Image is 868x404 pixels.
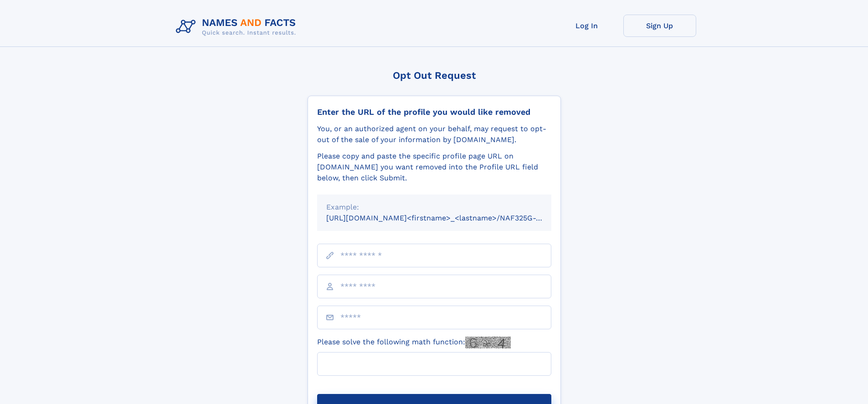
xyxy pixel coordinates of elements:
[308,70,561,81] div: Opt Out Request
[317,123,551,145] div: You, or an authorized agent on your behalf, may request to opt-out of the sale of your informatio...
[550,15,623,37] a: Log In
[172,15,303,39] img: Logo Names and Facts
[317,337,511,348] label: Please solve the following math function:
[317,151,551,184] div: Please copy and paste the specific profile page URL on [DOMAIN_NAME] you want removed into the Pr...
[326,202,542,213] div: Example:
[317,107,551,117] div: Enter the URL of the profile you would like removed
[326,214,569,222] small: [URL][DOMAIN_NAME]<firstname>_<lastname>/NAF325G-xxxxxxxx
[623,15,696,37] a: Sign Up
